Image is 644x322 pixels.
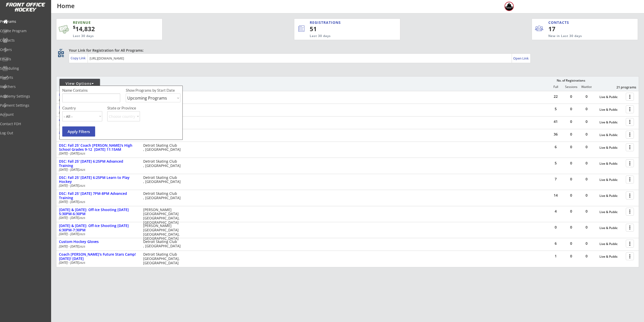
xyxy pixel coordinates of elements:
button: more_vert [626,252,634,260]
div: 4 [548,210,563,213]
div: DSC: Fall 25' Coach [PERSON_NAME]'s High School Grades 9-12 [DATE] 11:15AM [59,143,138,152]
div: Detroit Skating Club , [GEOGRAPHIC_DATA] [143,240,183,248]
div: 17 [548,25,579,33]
div: Live & Public [599,210,623,214]
button: more_vert [626,224,634,232]
div: 0 [564,194,579,197]
div: No. of Registrations [555,79,587,82]
div: 0 [579,242,594,245]
div: [DATE] - [DATE] [59,184,136,187]
div: Live & Public [599,178,623,182]
div: 0 [579,145,594,149]
div: REVENUE [73,20,138,25]
div: [PERSON_NAME][GEOGRAPHIC_DATA] [GEOGRAPHIC_DATA], [GEOGRAPHIC_DATA] [143,224,183,241]
div: Full [548,85,563,89]
div: [DATE] - [DATE] [59,216,136,219]
a: Open Link [513,55,529,62]
div: Live & Public [599,162,623,165]
div: DSC: Fall 25' [DATE] 7PM-8PM Advanced Training [59,192,138,200]
div: Sessions [564,85,579,89]
div: Last 30 days [73,34,138,38]
div: Custom Hockey Gloves [59,240,138,244]
button: more_vert [626,240,634,248]
div: 51 [310,25,383,33]
div: [DATE] - [DATE] [59,98,136,101]
div: Live & Public [599,121,623,124]
em: 2025 [79,200,85,204]
div: [PERSON_NAME][GEOGRAPHIC_DATA] [GEOGRAPHIC_DATA], [GEOGRAPHIC_DATA] [143,208,183,225]
button: more_vert [626,159,634,167]
div: Live & Public [599,146,623,149]
div: Detroit Skating Club , [GEOGRAPHIC_DATA] [143,143,183,152]
div: Copy Link [71,56,87,60]
div: Detroit Skating Club , [GEOGRAPHIC_DATA] [143,176,183,184]
div: 5 [548,161,563,165]
button: more_vert [626,93,634,101]
div: Live & Public [599,255,623,258]
div: 5 [548,107,563,111]
div: [DATE] & [DATE]: Off-Ice Shooting [DATE] 5:30PM-6:30PM [59,208,138,216]
div: Live & Public [599,242,623,246]
div: Last 30 days [310,34,379,38]
div: [DATE] - [DATE] [59,233,136,236]
div: 0 [579,95,594,98]
div: Detroit Skating Club [GEOGRAPHIC_DATA], [GEOGRAPHIC_DATA] [143,252,183,265]
div: Live & Public [599,194,623,198]
div: Waitlist [579,85,594,89]
button: qr_code [57,50,65,58]
em: 2025 [79,184,85,187]
div: 21 programs [610,85,636,89]
div: 0 [579,132,594,136]
em: 2025 [79,168,85,172]
div: 22 [548,95,563,98]
div: Country [62,106,102,110]
div: 0 [564,132,579,136]
div: 0 [564,120,579,123]
em: 2025 [79,216,85,220]
div: Open Link [513,56,529,61]
div: Name Contains [62,88,102,92]
div: 1 [548,254,563,258]
em: 2025 [79,232,85,236]
div: [DATE] - [DATE] [59,200,136,203]
em: 2025 [79,245,85,248]
div: 41 [548,120,563,123]
div: [DATE] - [DATE] [59,111,136,114]
button: more_vert [626,192,634,199]
div: 14 [548,194,563,197]
div: 0 [579,194,594,197]
div: 0 [564,161,579,165]
div: Sep [DATE] [59,136,136,139]
div: 0 [579,161,594,165]
div: 8U Future Stars [DATE]-[DATE] [59,131,138,135]
div: Show Programs by Start Date [126,88,180,92]
em: 2025 [79,152,85,155]
sup: $ [73,24,75,30]
div: Live & Public [599,95,623,99]
div: 0 [579,225,594,229]
div: Live & Public [599,133,623,137]
div: 0 [579,107,594,111]
div: Live & Public [599,108,623,111]
div: REGISTRATIONS [310,20,377,25]
button: more_vert [626,176,634,183]
div: DSC: Fall 25' [DATE] 5:10PM [59,105,138,110]
div: State or Province [107,106,180,110]
div: 0 [564,145,579,149]
div: [DATE] - [DATE] [59,168,136,171]
div: DSC: Fall 25' [DATE] 6:25PM Learn to Play Hockey [59,176,138,184]
button: more_vert [626,105,634,113]
div: 0 [564,177,579,181]
div: Your Link for Registration for All Programs: [69,48,623,53]
div: qr [58,48,64,51]
div: DSC: Fall 25' [DATE] 5:10PM [59,93,138,97]
div: New in Last 30 days [548,34,614,38]
em: 2025 [79,261,85,264]
div: 0 [564,210,579,213]
div: DSC: Fall 25' [DATE] 6:25PM Advanced Training [59,159,138,168]
div: 0 [564,107,579,111]
div: [DATE] - [DATE] [59,261,136,264]
div: 0 [579,254,594,258]
div: 6 [548,145,563,149]
button: more_vert [626,208,634,216]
